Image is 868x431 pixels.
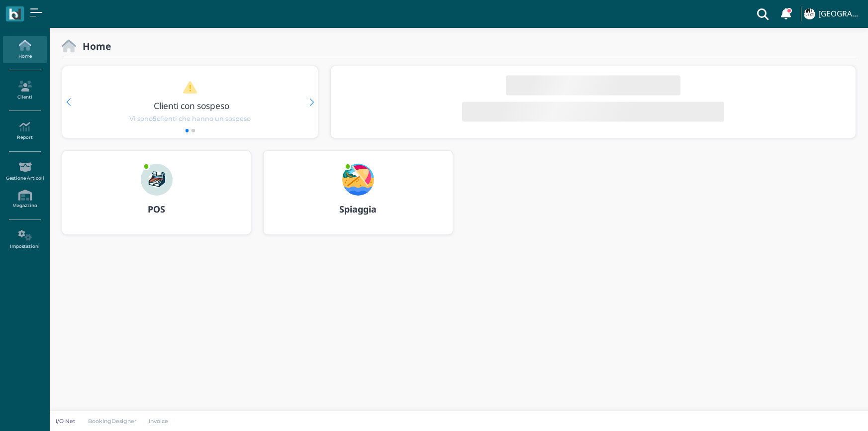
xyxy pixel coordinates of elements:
[818,10,862,18] h4: [GEOGRAPHIC_DATA]
[83,101,301,110] h3: Clienti con sospeso
[141,164,173,196] img: ...
[148,203,165,215] b: POS
[76,41,111,51] h2: Home
[62,150,251,247] a: ... POS
[3,158,46,185] a: Gestione Articoli
[309,99,314,106] div: Next slide
[66,99,71,106] div: Previous slide
[802,2,862,26] a: ... [GEOGRAPHIC_DATA]
[9,8,20,20] img: logo
[3,226,46,253] a: Impostazioni
[3,36,46,63] a: Home
[153,115,157,122] b: 5
[62,66,318,138] div: 1 / 2
[797,400,860,423] iframe: Help widget launcher
[342,164,374,196] img: ...
[804,8,815,19] img: ...
[339,203,377,215] b: Spiaggia
[3,77,46,104] a: Clienti
[3,117,46,145] a: Report
[81,81,299,123] a: Clienti con sospeso Vi sono5clienti che hanno un sospeso
[263,150,453,247] a: ... Spiaggia
[129,114,251,123] span: Vi sono clienti che hanno un sospeso
[3,186,46,213] a: Magazzino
